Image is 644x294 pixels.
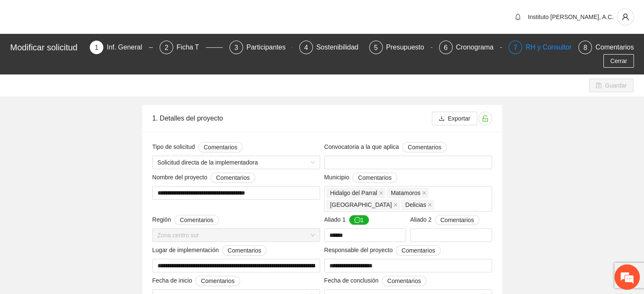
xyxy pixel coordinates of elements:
span: close [379,191,383,195]
button: Fecha de conclusión [382,276,426,286]
div: 8Comentarios [578,41,634,54]
button: unlock [478,112,492,125]
span: Comentarios [216,173,249,182]
span: 7 [514,44,517,51]
div: Cronograma [456,41,500,54]
span: 3 [234,44,238,51]
div: 7RH y Consultores [509,41,572,54]
button: Cerrar [603,54,634,68]
div: Comentarios [595,41,634,54]
div: Participantes [246,41,293,54]
div: RH y Consultores [525,41,585,54]
button: Lugar de implementación [222,245,267,256]
div: 2Ficha T [160,41,223,54]
span: Comentarios [401,246,435,255]
span: Aliado 2 [410,215,480,225]
span: 6 [444,44,448,51]
span: Comentarios [358,173,391,182]
span: bell [511,14,524,20]
span: Nombre del proyecto [152,173,255,183]
span: Hidalgo del Parral [326,188,385,198]
span: 4 [304,44,308,51]
span: 5 [374,44,378,51]
span: Delicias [405,200,426,209]
div: 4Sostenibilidad [299,41,362,54]
span: user [617,13,633,21]
div: Modificar solicitud [10,41,85,54]
span: 2 [165,44,169,51]
button: Convocatoria a la que aplica [402,142,447,152]
span: Comentarios [201,276,234,286]
button: Tipo de solicitud [198,142,243,152]
span: Región [152,215,219,225]
span: Aliado 1 [324,215,369,225]
span: Matamoros [387,188,428,198]
span: message [354,217,360,224]
span: close [393,203,398,207]
div: 3Participantes [229,41,293,54]
span: Municipio [324,173,397,183]
button: saveGuardar [589,79,633,92]
div: 5Presupuesto [369,41,432,54]
button: downloadExportar [432,112,477,125]
span: Comentarios [408,143,441,152]
span: Comentarios [180,215,213,225]
span: Tipo de solicitud [152,142,243,152]
span: Exportar [448,114,470,123]
span: close [428,203,432,207]
div: 1. Detalles del proyecto [152,106,432,130]
button: Responsable del proyecto [396,245,440,256]
span: 8 [583,44,587,51]
span: Matamoros [391,188,420,198]
span: Comentarios [387,276,421,286]
button: Región [174,215,219,225]
button: Municipio [352,173,397,183]
span: Solicitud directa de la implementadora [158,156,315,169]
span: Fecha de conclusión [324,276,427,286]
span: Comentarios [204,143,237,152]
span: download [439,115,445,122]
div: Presupuesto [386,41,431,54]
span: Convocatoria a la que aplica [324,142,447,152]
button: Nombre del proyecto [210,173,255,183]
span: Fecha de inicio [152,276,240,286]
span: 1 [95,44,99,51]
span: [GEOGRAPHIC_DATA] [330,200,392,209]
span: Delicias [401,200,434,210]
div: Inf. General [107,41,149,54]
button: bell [511,10,525,24]
div: Sostenibilidad [316,41,365,54]
button: user [617,8,634,25]
span: Comentarios [440,215,474,225]
span: Responsable del proyecto [324,245,441,256]
div: Ficha T [177,41,206,54]
span: unlock [479,115,492,122]
span: Hidalgo del Parral [330,188,377,198]
span: Chihuahua [326,200,400,210]
button: Fecha de inicio [195,276,240,286]
span: close [422,191,426,195]
span: Zona centro sur [158,229,315,242]
div: 1Inf. General [90,41,153,54]
span: Comentarios [228,246,261,255]
button: Aliado 2 [435,215,479,225]
span: Instituto [PERSON_NAME], A.C. [528,14,614,20]
div: 6Cronograma [439,41,502,54]
span: Lugar de implementación [152,245,267,256]
button: Aliado 1 [349,215,369,225]
span: Cerrar [610,56,627,66]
